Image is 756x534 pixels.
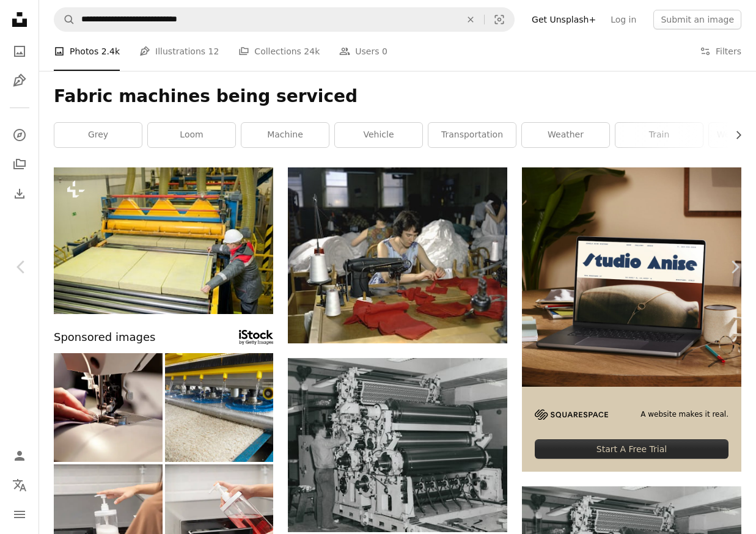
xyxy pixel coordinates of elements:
[54,167,273,314] img: Horizontal high angle shot of professional factory worker measuring heat-insulating slab size
[335,123,422,147] a: vehicle
[288,439,507,450] a: man in white shirt standing beside green machine
[428,123,516,147] a: transportation
[54,123,142,147] a: grey
[524,10,603,29] a: Get Unsplash+
[522,167,741,472] a: A website makes it real.Start A Free Trial
[238,32,320,71] a: Collections 24k
[54,353,163,462] img: sewing
[54,329,155,346] span: Sponsored images
[7,502,32,527] button: Menu
[382,45,387,58] span: 0
[139,32,219,71] a: Illustrations 12
[535,409,608,420] img: file-1705255347840-230a6ab5bca9image
[7,39,32,64] a: Photos
[522,123,609,147] a: weather
[7,444,32,468] a: Log in / Sign up
[148,123,235,147] a: loom
[7,152,32,177] a: Collections
[713,208,756,326] a: Next
[339,32,387,71] a: Users 0
[7,473,32,497] button: Language
[603,10,644,29] a: Log in
[165,353,274,462] img: Automatic machine and equipment for carpet washing and dry cleaning
[54,8,75,31] button: Search Unsplash
[288,167,507,343] img: a woman sitting at a table with a sewing machine
[535,439,728,459] div: Start A Free Trial
[208,45,219,58] span: 12
[54,7,515,32] form: Find visuals sitewide
[54,86,741,108] h1: Fabric machines being serviced
[615,123,703,147] a: train
[241,123,329,147] a: machine
[54,235,273,246] a: Horizontal high angle shot of professional factory worker measuring heat-insulating slab size
[700,32,741,71] button: Filters
[304,45,320,58] span: 24k
[653,10,741,29] button: Submit an image
[727,123,741,147] button: scroll list to the right
[7,181,32,206] a: Download History
[7,68,32,93] a: Illustrations
[288,250,507,261] a: a woman sitting at a table with a sewing machine
[522,167,741,387] img: file-1705123271268-c3eaf6a79b21image
[7,123,32,147] a: Explore
[457,8,484,31] button: Clear
[288,358,507,532] img: man in white shirt standing beside green machine
[640,409,728,420] span: A website makes it real.
[485,8,514,31] button: Visual search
